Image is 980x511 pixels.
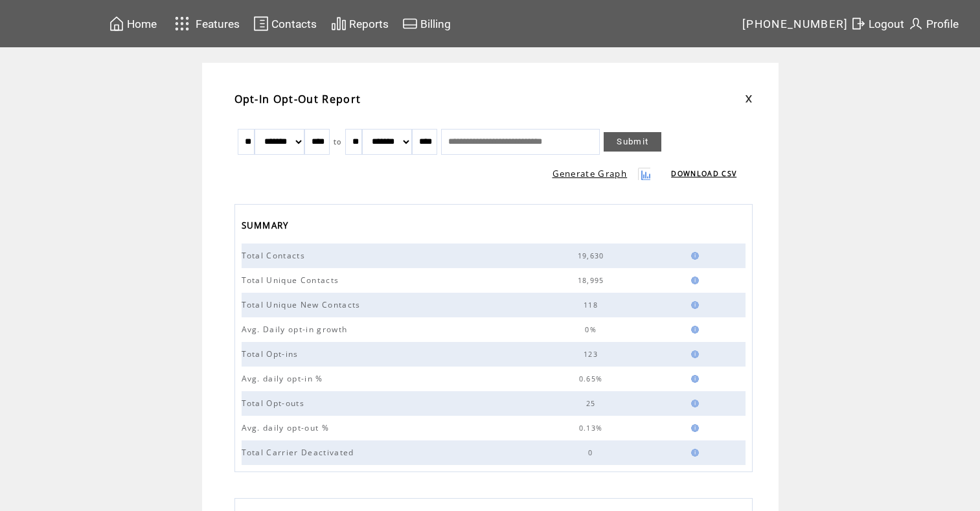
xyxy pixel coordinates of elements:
span: Total Unique Contacts [242,275,343,286]
img: help.gif [687,375,699,383]
a: Profile [906,14,961,34]
span: Total Opt-outs [242,398,308,409]
span: to [334,137,342,146]
span: Logout [869,17,904,30]
img: help.gif [687,277,699,284]
span: 19,630 [578,251,608,260]
span: Avg. daily opt-out % [242,422,333,433]
img: contacts.svg [253,16,269,32]
img: help.gif [687,252,699,260]
span: 18,995 [578,276,608,285]
span: 0.13% [579,424,606,433]
span: 0% [585,325,600,334]
a: Reports [329,14,391,34]
span: Home [127,17,157,30]
span: SUMMARY [242,216,292,238]
img: help.gif [687,350,699,358]
span: Reports [349,17,389,30]
span: 25 [586,399,599,408]
img: exit.svg [850,16,866,32]
span: Contacts [271,17,317,30]
img: creidtcard.svg [402,16,418,32]
span: Total Opt-ins [242,348,302,359]
a: Home [107,14,159,34]
a: Features [169,11,242,36]
span: Avg. daily opt-in % [242,373,326,384]
span: Total Carrier Deactivated [242,447,358,458]
img: chart.svg [331,16,347,32]
span: 123 [584,350,601,359]
span: 118 [584,301,601,310]
img: profile.svg [908,16,924,32]
img: help.gif [687,449,699,457]
img: help.gif [687,400,699,407]
img: help.gif [687,301,699,309]
span: Total Contacts [242,250,309,261]
img: home.svg [109,16,124,32]
img: help.gif [687,326,699,334]
span: 0.65% [579,374,606,383]
span: Profile [926,17,959,30]
a: Submit [604,132,661,152]
img: features.svg [171,13,194,34]
span: Avg. Daily opt-in growth [242,324,351,335]
span: [PHONE_NUMBER] [742,17,849,30]
span: Billing [420,17,451,30]
a: Generate Graph [553,168,628,179]
span: Total Unique New Contacts [242,299,364,310]
a: Billing [400,14,453,34]
a: Contacts [251,14,319,34]
span: Opt-In Opt-Out Report [234,92,361,106]
a: DOWNLOAD CSV [671,169,736,178]
img: help.gif [687,424,699,432]
span: Features [196,17,240,30]
a: Logout [849,14,906,34]
span: 0 [588,448,596,457]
